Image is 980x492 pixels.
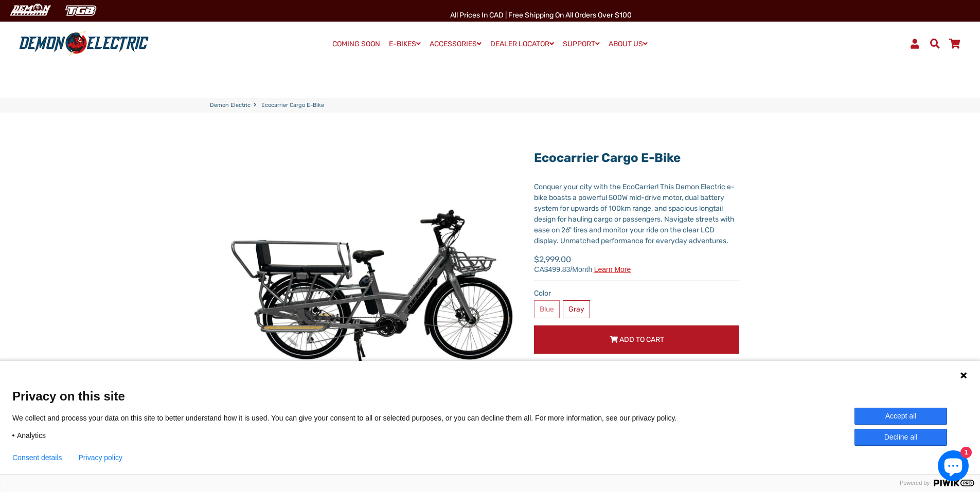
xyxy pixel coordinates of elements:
[5,2,55,19] img: Demon Electric
[896,480,934,486] span: Powered by
[854,429,947,446] button: Decline all
[563,300,590,318] label: Gray
[534,181,739,246] div: Conquer your city with the EcoCarrier! This Demon Electric e-bike boasts a powerful 500W mid-driv...
[17,431,46,440] span: Analytics
[854,408,947,425] button: Accept all
[12,453,62,462] button: Consent details
[487,37,558,51] a: DEALER LOCATOR
[15,30,152,57] img: Demon Electric logo
[261,101,324,110] span: Ecocarrier Cargo E-Bike
[534,151,681,165] a: Ecocarrier Cargo E-Bike
[329,37,384,51] a: COMING SOON
[534,300,560,318] label: Blue
[385,37,424,51] a: E-BIKES
[210,101,251,110] a: Demon Electric
[534,288,739,299] label: Color
[79,453,123,462] a: Privacy policy
[534,253,631,273] span: $2,999.00
[534,325,739,354] button: Add to Cart
[605,37,651,51] a: ABOUT US
[426,37,485,51] a: ACCESSORIES
[12,413,692,423] p: We collect and process your data on this site to better understand how it is used. You can give y...
[559,37,603,51] a: SUPPORT
[60,2,102,19] img: TGB Canada
[450,11,632,20] span: All Prices in CAD | Free shipping on all orders over $100
[619,335,664,344] span: Add to Cart
[935,450,972,484] inbox-online-store-chat: Shopify online store chat
[12,389,968,404] span: Privacy on this site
